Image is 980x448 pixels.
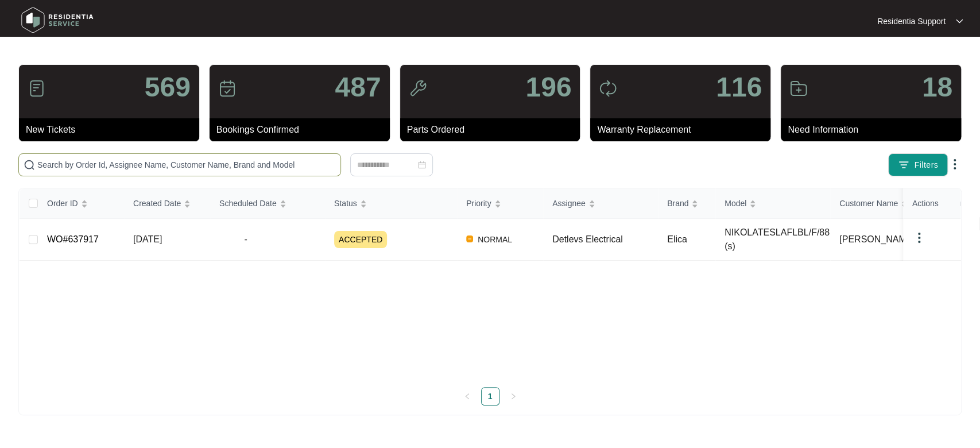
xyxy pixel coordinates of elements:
img: icon [218,79,237,98]
img: icon [409,79,427,98]
span: Elica [667,234,687,244]
input: Search by Order Id, Assignee Name, Customer Name, Brand and Model [37,159,336,171]
div: Detlevs Electrical [552,233,658,246]
th: Brand [658,188,715,219]
p: Bookings Confirmed [216,123,390,137]
p: Warranty Replacement [597,123,770,137]
p: 569 [145,74,191,101]
th: Priority [457,188,543,219]
button: left [458,387,477,405]
img: dropdown arrow [956,18,963,24]
th: Scheduled Date [210,188,325,219]
a: WO#637917 [47,234,99,244]
li: Previous Page [458,387,477,405]
li: Next Page [504,387,522,405]
span: NORMAL [473,233,517,246]
img: search-icon [24,159,35,171]
span: Status [334,197,357,210]
img: Vercel Logo [466,235,473,242]
img: icon [789,79,808,98]
th: Model [715,188,830,219]
p: 487 [335,74,381,101]
img: residentia service logo [17,3,98,37]
span: Model [725,197,746,210]
p: 116 [716,74,762,101]
img: icon [28,79,46,98]
th: Status [325,188,457,219]
button: right [504,387,522,405]
span: [PERSON_NAME] [839,233,915,246]
th: Order ID [38,188,124,219]
span: left [464,393,471,400]
p: Residentia Support [877,16,946,27]
p: New Tickets [26,123,199,137]
th: Created Date [124,188,210,219]
img: icon [599,79,617,98]
span: Filters [914,159,938,171]
img: dropdown arrow [948,157,962,171]
span: Assignee [552,197,586,210]
a: 1 [482,388,499,405]
th: Actions [903,188,960,219]
span: Order ID [47,197,78,210]
img: filter icon [898,159,909,171]
span: - [219,233,272,246]
span: Scheduled Date [219,197,277,210]
span: Brand [667,197,688,210]
span: right [510,393,517,400]
th: Customer Name [830,188,945,219]
span: [DATE] [133,234,162,244]
span: ACCEPTED [334,231,387,248]
img: dropdown arrow [912,231,926,245]
li: 1 [481,387,499,405]
p: Parts Ordered [407,123,580,137]
th: Assignee [543,188,658,219]
td: NIKOLATESLAFLBL/F/88 (s) [715,219,830,261]
p: 196 [525,74,571,101]
span: Created Date [133,197,181,210]
span: Priority [466,197,491,210]
span: Customer Name [839,197,898,210]
p: Need Information [788,123,961,137]
button: filter iconFilters [888,153,948,176]
p: 18 [922,74,952,101]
